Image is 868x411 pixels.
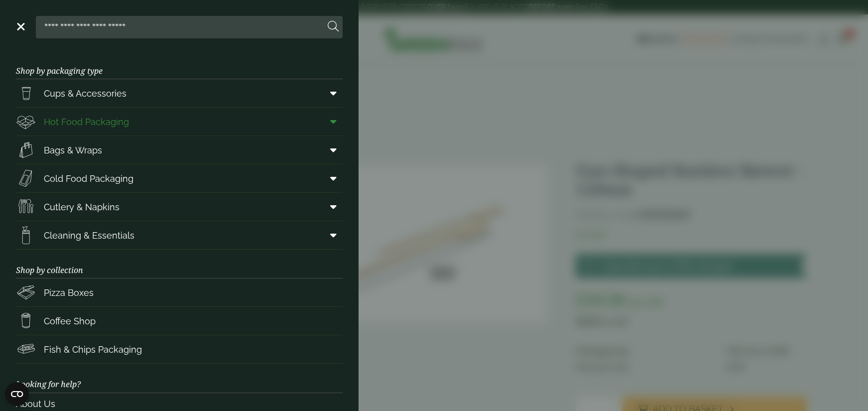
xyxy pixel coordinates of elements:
[16,164,343,192] a: Cold Food Packaging
[44,314,96,328] span: Coffee Shop
[16,108,343,136] a: Hot Food Packaging
[44,87,126,100] span: Cups & Accessories
[16,225,36,245] img: open-wipe.svg
[16,140,36,160] img: Paper_carriers.svg
[16,221,343,249] a: Cleaning & Essentials
[16,339,36,359] img: FishNchip_box.svg
[16,250,343,278] h3: Shop by collection
[16,193,343,221] a: Cutlery & Napkins
[44,172,133,185] span: Cold Food Packaging
[16,364,343,393] h3: Looking for help?
[16,50,343,79] h3: Shop by packaging type
[16,335,343,363] a: Fish & Chips Packaging
[44,343,142,356] span: Fish & Chips Packaging
[44,286,94,299] span: Pizza Boxes
[5,382,29,406] button: Open CMP widget
[16,311,36,331] img: HotDrink_paperCup.svg
[16,282,36,302] img: Pizza_boxes.svg
[16,307,343,335] a: Coffee Shop
[16,112,36,132] img: Deli_box.svg
[16,197,36,217] img: Cutlery.svg
[16,168,36,188] img: Sandwich_box.svg
[16,83,36,103] img: PintNhalf_cup.svg
[44,200,120,214] span: Cutlery & Napkins
[16,278,343,306] a: Pizza Boxes
[16,136,343,164] a: Bags & Wraps
[44,115,129,129] span: Hot Food Packaging
[44,229,134,242] span: Cleaning & Essentials
[16,79,343,107] a: Cups & Accessories
[44,143,102,157] span: Bags & Wraps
